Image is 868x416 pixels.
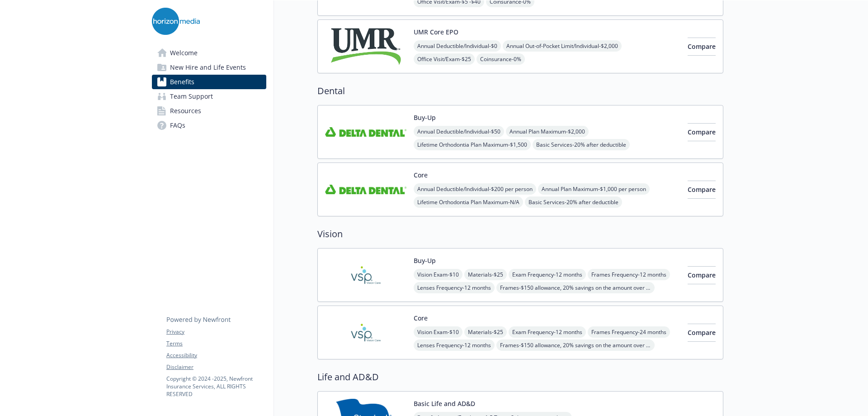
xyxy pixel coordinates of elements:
[170,104,201,118] span: Resources
[414,339,495,351] span: Lenses Frequency - 12 months
[325,113,406,151] img: Delta Dental Insurance Company carrier logo
[325,256,406,294] img: Vision Service Plan carrier logo
[464,326,507,338] span: Materials - $25
[414,40,501,52] span: Annual Deductible/Individual - $0
[152,75,266,89] a: Benefits
[170,75,194,89] span: Benefits
[414,126,504,137] span: Annual Deductible/Individual - $50
[688,266,716,284] button: Compare
[414,399,475,408] button: Basic Life and AD&D
[166,351,266,359] a: Accessibility
[538,183,650,195] span: Annual Plan Maximum - $1,000 per person
[325,27,406,66] img: UMR carrier logo
[414,326,462,338] span: Vision Exam - $10
[464,269,507,280] span: Materials - $25
[688,128,716,136] span: Compare
[509,269,586,280] span: Exam Frequency - 12 months
[170,60,246,75] span: New Hire and Life Events
[476,53,525,65] span: Coinsurance - 0%
[317,227,723,241] h2: Vision
[414,269,462,280] span: Vision Exam - $10
[688,185,716,194] span: Compare
[688,328,716,337] span: Compare
[688,181,716,199] button: Compare
[688,324,716,342] button: Compare
[688,38,716,56] button: Compare
[588,326,670,338] span: Frames Frequency - 24 months
[533,139,630,150] span: Basic Services - 20% after deductible
[170,118,185,133] span: FAQs
[166,375,266,398] p: Copyright © 2024 - 2025 , Newfront Insurance Services, ALL RIGHTS RESERVED
[414,139,531,150] span: Lifetime Orthodontia Plan Maximum - $1,500
[414,170,428,180] button: Core
[506,126,589,137] span: Annual Plan Maximum - $2,000
[166,363,266,371] a: Disclaimer
[152,118,266,133] a: FAQs
[152,60,266,75] a: New Hire and Life Events
[509,326,586,338] span: Exam Frequency - 12 months
[325,313,406,352] img: Vision Service Plan carrier logo
[688,123,716,141] button: Compare
[414,183,536,195] span: Annual Deductible/Individual - $200 per person
[414,113,436,122] button: Buy-Up
[317,84,723,98] h2: Dental
[170,46,198,60] span: Welcome
[688,271,716,279] span: Compare
[688,42,716,51] span: Compare
[325,170,406,209] img: Delta Dental Insurance Company carrier logo
[166,328,266,336] a: Privacy
[588,269,670,280] span: Frames Frequency - 12 months
[414,256,436,265] button: Buy-Up
[152,89,266,104] a: Team Support
[414,196,523,208] span: Lifetime Orthodontia Plan Maximum - N/A
[503,40,622,52] span: Annual Out-of-Pocket Limit/Individual - $2,000
[414,313,428,323] button: Core
[414,282,495,293] span: Lenses Frequency - 12 months
[414,53,475,65] span: Office Visit/Exam - $25
[170,89,213,104] span: Team Support
[317,370,723,384] h2: Life and AD&D
[496,339,655,351] span: Frames - $150 allowance, 20% savings on the amount over your allowance
[166,339,266,348] a: Terms
[414,27,458,37] button: UMR Core EPO
[152,46,266,60] a: Welcome
[525,196,622,208] span: Basic Services - 20% after deductible
[496,282,655,293] span: Frames - $150 allowance, 20% savings on the amount over your allowance
[152,104,266,118] a: Resources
